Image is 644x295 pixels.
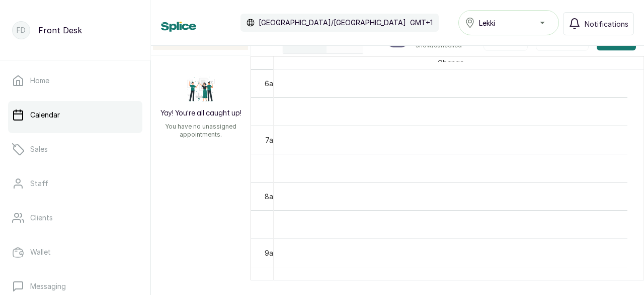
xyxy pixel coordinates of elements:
a: Clients [8,204,142,232]
span: Lekki [479,18,495,28]
p: Clients [30,213,53,223]
span: Gbenga [436,56,466,69]
p: FD [17,25,26,35]
p: Messaging [30,281,66,291]
p: Front Desk [38,24,82,36]
div: 9am [263,248,281,258]
p: Home [30,76,49,86]
p: Sales [30,144,48,154]
div: 6am [263,78,281,89]
button: Notifications [563,12,634,35]
p: Wallet [30,247,51,257]
p: You have no unassigned appointments. [157,123,245,139]
a: Home [8,67,142,95]
p: [GEOGRAPHIC_DATA]/[GEOGRAPHIC_DATA] [259,18,406,28]
div: 8am [263,191,281,202]
p: Staff [30,179,48,189]
p: GMT+1 [410,18,433,28]
div: 7am [263,135,281,145]
a: Calendar [8,101,142,129]
button: Lekki [458,10,559,35]
a: Staff [8,169,142,198]
h2: Yay! You’re all caught up! [160,108,242,119]
p: Calendar [30,110,60,120]
span: Notifications [585,19,628,29]
a: Wallet [8,238,142,266]
a: Sales [8,135,142,163]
